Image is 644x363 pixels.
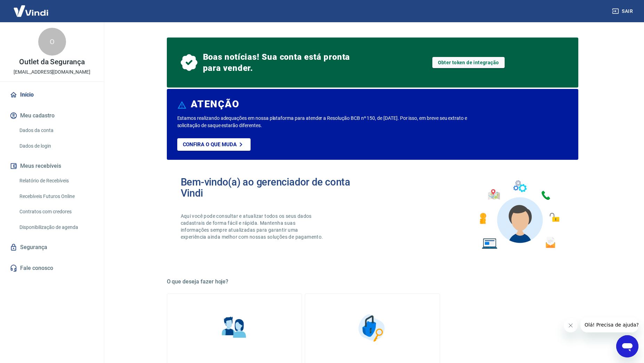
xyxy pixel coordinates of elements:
a: Disponibilização de agenda [17,220,96,234]
h6: ATENÇÃO [191,101,239,108]
a: Dados da conta [17,123,96,138]
p: Estamos realizando adequações em nossa plataforma para atender a Resolução BCB nº 150, de [DATE].... [177,115,490,129]
a: Obter token de integração [432,57,505,68]
a: Relatório de Recebíveis [17,174,96,188]
button: Sair [611,5,636,18]
img: Informações pessoais [217,311,252,345]
a: Confira o que muda [177,138,251,151]
a: Contratos com credores [17,205,96,219]
h2: Bem-vindo(a) ao gerenciador de conta Vindi [181,176,373,199]
a: Recebíveis Futuros Online [17,189,96,204]
a: Dados de login [17,139,96,153]
p: Aqui você pode consultar e atualizar todos os seus dados cadastrais de forma fácil e rápida. Mant... [181,213,325,240]
a: Início [8,87,96,102]
button: Meus recebíveis [8,158,96,174]
iframe: Mensagem da empresa [580,317,638,332]
iframe: Fechar mensagem [564,319,578,332]
span: Olá! Precisa de ajuda? [4,5,58,10]
h5: O que deseja fazer hoje? [167,278,578,285]
p: Confira o que muda [183,141,237,148]
button: Meu cadastro [8,108,96,123]
span: Boas notícias! Sua conta está pronta para vender. [203,51,353,74]
img: Segurança [355,311,390,345]
p: Outlet da Segurança [19,58,85,66]
img: Imagem de um avatar masculino com diversos icones exemplificando as funcionalidades do gerenciado... [473,176,564,253]
div: O [38,28,66,56]
a: Segurança [8,240,96,255]
p: [EMAIL_ADDRESS][DOMAIN_NAME] [14,68,90,76]
a: Fale conosco [8,261,96,276]
iframe: Botão para abrir a janela de mensagens [616,335,638,357]
img: Vindi [8,0,54,22]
